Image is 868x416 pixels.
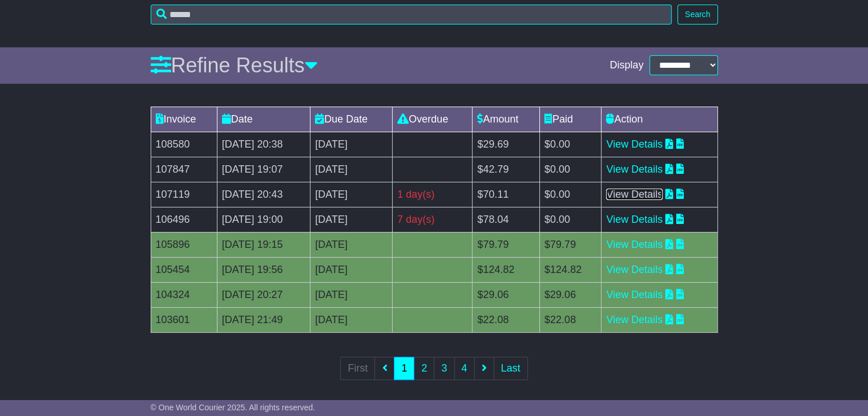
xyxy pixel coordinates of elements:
button: Search [677,5,717,25]
div: 7 day(s) [397,212,467,227]
td: [DATE] [310,232,393,257]
span: Display [609,59,643,72]
td: $42.79 [473,157,540,182]
td: [DATE] 19:15 [217,232,310,257]
td: Due Date [310,107,393,132]
td: 105454 [151,257,217,282]
td: $29.06 [473,282,540,307]
td: [DATE] 20:38 [217,132,310,157]
a: View Details [606,264,663,275]
span: © One World Courier 2025. All rights reserved. [151,403,316,412]
td: [DATE] [310,282,393,307]
div: 1 day(s) [397,187,467,202]
td: Paid [539,107,601,132]
a: View Details [606,189,663,200]
td: [DATE] [310,307,393,332]
td: [DATE] [310,257,393,282]
td: 103601 [151,307,217,332]
td: $79.79 [473,232,540,257]
td: $0.00 [539,132,601,157]
a: 3 [434,357,454,380]
a: View Details [606,239,663,250]
td: 107119 [151,182,217,207]
td: [DATE] [310,207,393,232]
td: $70.11 [473,182,540,207]
td: [DATE] [310,157,393,182]
td: [DATE] 19:56 [217,257,310,282]
td: Amount [473,107,540,132]
td: 104324 [151,282,217,307]
a: View Details [606,214,663,225]
td: Overdue [393,107,473,132]
td: 105896 [151,232,217,257]
td: $0.00 [539,207,601,232]
td: 107847 [151,157,217,182]
td: $29.06 [539,282,601,307]
td: Action [601,107,717,132]
a: 4 [454,357,475,380]
td: $0.00 [539,182,601,207]
td: $0.00 [539,157,601,182]
a: Refine Results [151,54,318,77]
a: 2 [414,357,434,380]
a: View Details [606,289,663,300]
td: 106496 [151,207,217,232]
a: View Details [606,314,663,325]
td: $22.08 [539,307,601,332]
td: [DATE] 19:07 [217,157,310,182]
td: [DATE] 21:49 [217,307,310,332]
td: [DATE] [310,132,393,157]
td: $79.79 [539,232,601,257]
td: Date [217,107,310,132]
td: Invoice [151,107,217,132]
a: 1 [394,357,414,380]
a: View Details [606,164,663,175]
td: [DATE] 20:43 [217,182,310,207]
a: View Details [606,138,663,150]
td: [DATE] 19:00 [217,207,310,232]
td: $78.04 [473,207,540,232]
a: Last [494,357,528,380]
td: [DATE] [310,182,393,207]
td: $29.69 [473,132,540,157]
td: [DATE] 20:27 [217,282,310,307]
td: $124.82 [539,257,601,282]
td: $124.82 [473,257,540,282]
td: $22.08 [473,307,540,332]
td: 108580 [151,132,217,157]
